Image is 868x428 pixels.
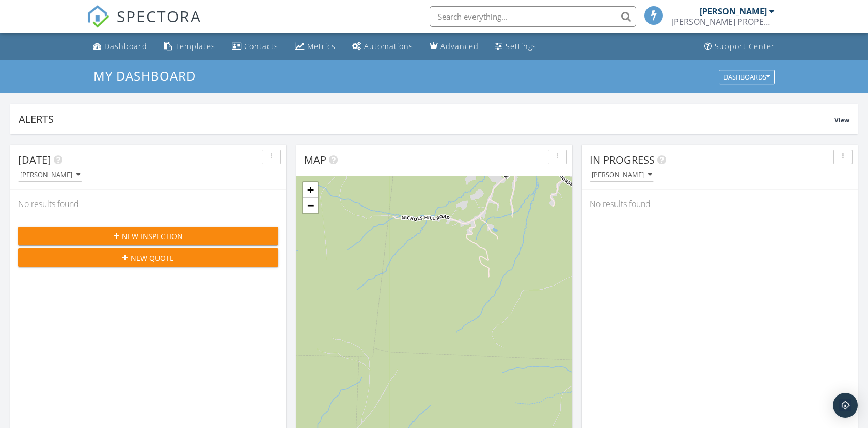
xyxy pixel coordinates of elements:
[715,41,775,51] div: Support Center
[10,190,286,218] div: No results found
[506,41,536,51] div: Settings
[104,41,147,51] div: Dashboard
[348,37,417,56] a: Automations (Basic)
[160,37,219,56] a: Templates
[291,37,340,56] a: Metrics
[19,112,834,126] div: Alerts
[723,73,770,81] div: Dashboards
[304,153,326,167] span: Map
[18,227,278,245] button: New Inspection
[20,171,80,179] div: [PERSON_NAME]
[719,70,775,84] button: Dashboards
[834,116,849,124] span: View
[131,252,174,263] span: New Quote
[700,6,767,17] div: [PERSON_NAME]
[228,37,282,56] a: Contacts
[671,17,775,27] div: LARKIN PROPERTY INSPECTION AND MANAGEMENT, LLC
[590,153,655,167] span: In Progress
[307,41,336,51] div: Metrics
[364,41,413,51] div: Automations
[491,37,541,56] a: Settings
[93,67,196,84] span: My Dashboard
[303,198,318,213] a: Zoom out
[833,393,858,418] div: Open Intercom Messenger
[244,41,278,51] div: Contacts
[18,168,82,182] button: [PERSON_NAME]
[582,190,858,218] div: No results found
[590,168,654,182] button: [PERSON_NAME]
[89,37,151,56] a: Dashboard
[303,182,318,198] a: Zoom in
[425,37,483,56] a: Advanced
[122,231,183,242] span: New Inspection
[430,6,636,27] input: Search everything...
[18,248,278,267] button: New Quote
[117,5,201,27] span: SPECTORA
[700,37,779,56] a: Support Center
[440,41,479,51] div: Advanced
[18,153,51,167] span: [DATE]
[175,41,215,51] div: Templates
[87,14,201,36] a: SPECTORA
[592,171,652,179] div: [PERSON_NAME]
[87,5,109,28] img: The Best Home Inspection Software - Spectora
